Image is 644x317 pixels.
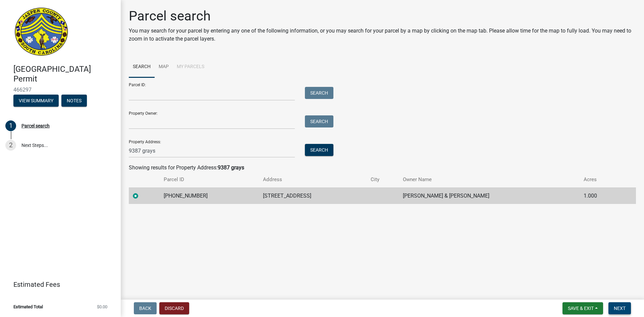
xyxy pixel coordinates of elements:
[134,302,157,314] button: Back
[305,144,333,156] button: Search
[568,306,594,311] span: Save & Exit
[580,188,621,204] td: 1.000
[614,306,626,311] span: Next
[5,120,16,131] div: 1
[5,278,110,291] a: Estimated Fees
[259,188,367,204] td: [STREET_ADDRESS]
[580,172,621,188] th: Acres
[608,302,631,314] button: Next
[218,164,244,171] strong: 9387 grays
[562,302,603,314] button: Save & Exit
[259,172,367,188] th: Address
[399,188,580,204] td: [PERSON_NAME] & [PERSON_NAME]
[13,7,69,57] img: Jasper County, South Carolina
[13,95,59,107] button: View Summary
[160,188,259,204] td: [PHONE_NUMBER]
[5,140,16,151] div: 2
[129,27,636,43] p: You may search for your parcel by entering any one of the following information, or you may searc...
[21,123,50,128] div: Parcel search
[305,87,333,99] button: Search
[367,172,399,188] th: City
[97,305,107,309] span: $0.00
[129,8,636,24] h1: Parcel search
[61,98,87,104] wm-modal-confirm: Notes
[13,87,107,93] span: 466297
[129,56,155,78] a: Search
[305,115,333,127] button: Search
[129,164,636,172] div: Showing results for Property Address:
[61,95,87,107] button: Notes
[139,306,151,311] span: Back
[160,172,259,188] th: Parcel ID
[159,302,189,314] button: Discard
[13,64,115,84] h4: [GEOGRAPHIC_DATA] Permit
[13,98,59,104] wm-modal-confirm: Summary
[155,56,173,78] a: Map
[13,305,43,309] span: Estimated Total
[399,172,580,188] th: Owner Name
